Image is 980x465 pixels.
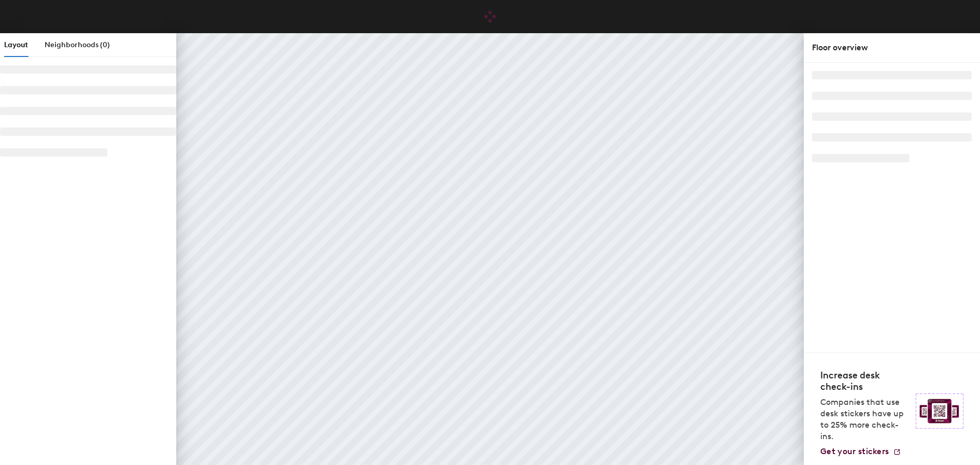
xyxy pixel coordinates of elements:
[820,446,889,456] span: Get your stickers
[820,446,901,457] a: Get your stickers
[820,370,909,392] h4: Increase desk check-ins
[916,393,963,429] img: Sticker logo
[4,40,28,49] span: Layout
[812,41,972,54] div: Floor overview
[45,40,110,49] span: Neighborhoods (0)
[820,397,909,442] p: Companies that use desk stickers have up to 25% more check-ins.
